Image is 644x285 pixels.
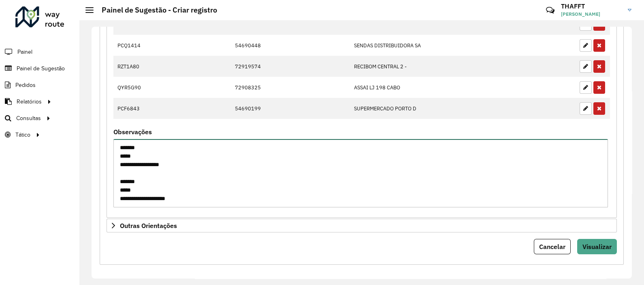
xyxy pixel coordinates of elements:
[230,98,350,119] td: 54690199
[534,239,571,254] button: Cancelar
[350,98,508,119] td: SUPERMERCADO PORTO D
[113,98,161,119] td: PCF6843
[15,131,30,139] span: Tático
[577,239,617,254] button: Visualizar
[561,2,622,10] h3: THAFFT
[542,2,559,19] a: Contato Rápido
[107,219,617,232] a: Outras Orientações
[113,35,161,56] td: PCQ1414
[230,77,350,98] td: 72908325
[120,222,177,229] span: Outras Orientações
[230,35,350,56] td: 54690448
[15,81,36,89] span: Pedidos
[350,56,508,77] td: RECIBOM CENTRAL 2 -
[350,77,508,98] td: ASSAI LJ 198 CABO
[94,6,217,15] h2: Painel de Sugestão - Criar registro
[350,35,508,56] td: SENDAS DISTRIBUIDORA SA
[582,243,612,251] span: Visualizar
[561,11,622,18] span: [PERSON_NAME]
[17,48,32,56] span: Painel
[17,64,65,73] span: Painel de Sugestão
[113,77,161,98] td: QYR5G90
[113,56,161,77] td: RZT1A80
[17,97,42,106] span: Relatórios
[539,243,565,251] span: Cancelar
[16,114,41,122] span: Consultas
[113,127,152,137] label: Observações
[230,56,350,77] td: 72919574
